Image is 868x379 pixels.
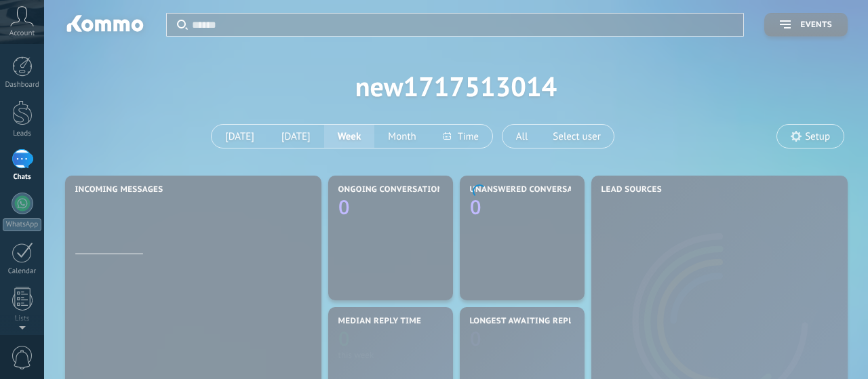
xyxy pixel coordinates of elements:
[3,129,42,138] div: Leads
[3,173,42,182] div: Chats
[3,81,42,89] div: Dashboard
[3,267,42,276] div: Calendar
[9,29,35,38] span: Account
[3,218,41,231] div: WhatsApp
